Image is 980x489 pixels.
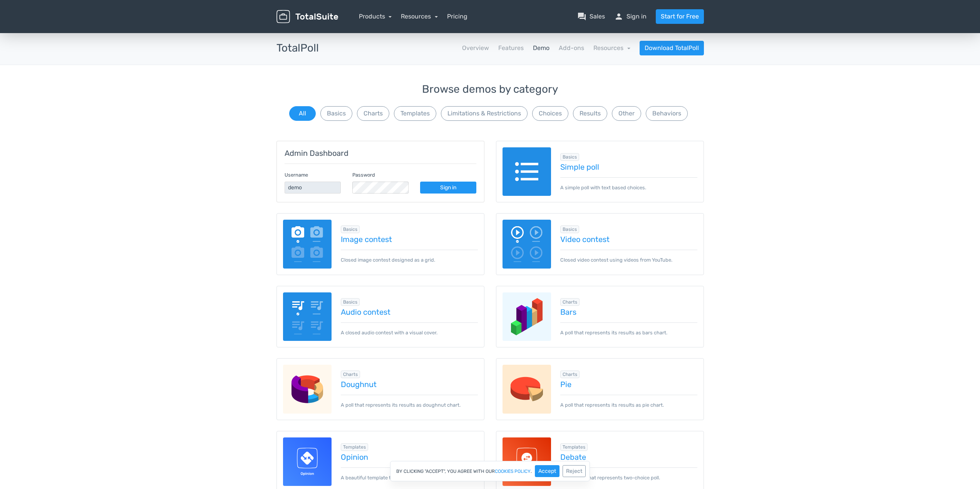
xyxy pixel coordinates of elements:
img: charts-pie.png [503,365,551,414]
a: Download TotalPoll [640,41,704,55]
span: Browse all in Templates [560,443,588,451]
a: Pricing [447,12,467,21]
a: Video contest [560,235,697,244]
span: Browse all in Basics [341,298,360,306]
a: Resources [593,44,630,52]
p: A simple poll with text based choices. [560,177,697,191]
a: Opinion [341,453,478,461]
a: Simple poll [560,163,697,171]
a: Debate [560,453,697,461]
span: question_answer [577,12,586,21]
img: TotalSuite for WordPress [276,10,338,23]
a: Resources [401,13,438,20]
a: Bars [560,308,697,316]
h5: Admin Dashboard [285,149,476,157]
a: Audio contest [341,308,478,316]
img: opinion-template-for-totalpoll.svg [283,437,332,486]
a: Overview [462,43,489,53]
span: Browse all in Charts [341,371,360,378]
a: Sign in [420,182,476,194]
button: Basics [320,106,352,121]
a: Demo [533,43,549,53]
button: Behaviors [646,106,688,121]
h3: Browse demos by category [276,83,704,95]
button: Other [612,106,641,121]
img: charts-bars.png [503,292,551,341]
a: Pie [560,380,697,389]
p: A poll that represents its results as doughnut chart. [341,395,478,409]
p: A closed audio contest with a visual cover. [341,322,478,336]
img: image-poll.png [283,220,332,269]
span: Browse all in Basics [560,153,579,161]
button: Templates [394,106,436,121]
button: Limitations & Restrictions [441,106,528,121]
a: Features [498,43,524,53]
button: Accept [535,465,560,477]
img: video-poll.png [503,220,551,269]
div: By clicking "Accept", you agree with our . [390,461,590,481]
button: Results [573,106,607,121]
span: Browse all in Charts [560,298,580,306]
p: A poll that represents its results as bars chart. [560,322,697,336]
p: Closed video contest using videos from YouTube. [560,250,697,264]
p: Closed image contest designed as a grid. [341,250,478,264]
span: Browse all in Basics [560,225,579,233]
button: Choices [532,106,568,121]
label: Username [285,171,308,179]
img: charts-doughnut.png [283,365,332,414]
h3: TotalPoll [276,42,319,54]
a: personSign in [614,12,647,21]
span: Browse all in Charts [560,371,580,378]
a: Doughnut [341,380,478,389]
a: question_answerSales [577,12,605,21]
a: Start for Free [656,9,704,24]
label: Password [352,171,375,179]
p: A poll that represents its results as pie chart. [560,395,697,409]
img: text-poll.png [503,147,551,196]
img: audio-poll.png [283,292,332,341]
a: cookies policy [495,469,531,474]
span: person [614,12,623,21]
button: All [289,106,316,121]
a: Products [359,13,392,20]
a: Image contest [341,235,478,244]
button: Charts [357,106,389,121]
span: Browse all in Templates [341,443,368,451]
span: Browse all in Basics [341,225,360,233]
button: Reject [563,465,586,477]
a: Add-ons [559,43,584,53]
img: debate-template-for-totalpoll.svg [503,437,551,486]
